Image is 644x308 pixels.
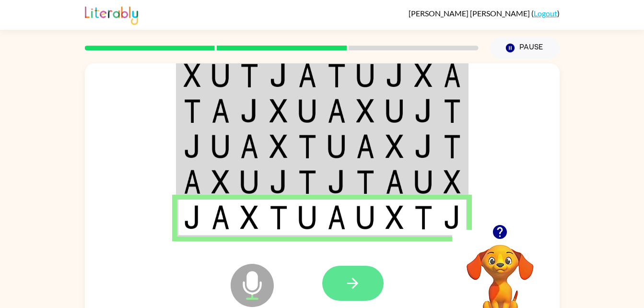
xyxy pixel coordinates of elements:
[240,134,258,158] img: a
[386,170,404,194] img: a
[298,99,316,123] img: u
[328,99,346,123] img: a
[444,63,461,87] img: a
[184,205,201,229] img: j
[211,205,230,229] img: a
[444,170,461,194] img: x
[298,170,316,194] img: t
[356,205,375,229] img: u
[409,9,560,18] div: ( )
[386,99,404,123] img: u
[269,99,288,123] img: x
[328,170,346,194] img: j
[328,134,346,158] img: u
[409,9,531,18] span: [PERSON_NAME] [PERSON_NAME]
[414,170,433,194] img: u
[184,99,201,123] img: t
[386,134,404,158] img: x
[211,99,230,123] img: a
[298,63,316,87] img: a
[298,134,316,158] img: t
[356,170,375,194] img: t
[269,170,288,194] img: j
[356,134,375,158] img: a
[240,99,258,123] img: j
[414,63,433,87] img: x
[386,205,404,229] img: x
[184,134,201,158] img: j
[240,170,258,194] img: u
[386,63,404,87] img: j
[444,99,461,123] img: t
[211,63,230,87] img: u
[269,134,288,158] img: x
[269,205,288,229] img: t
[184,170,201,194] img: a
[85,4,138,25] img: Literably
[240,63,258,87] img: t
[269,63,288,87] img: j
[211,170,230,194] img: x
[414,134,433,158] img: j
[211,134,230,158] img: u
[534,9,557,18] a: Logout
[240,205,258,229] img: x
[414,205,433,229] img: t
[444,205,461,229] img: j
[298,205,316,229] img: u
[328,205,346,229] img: a
[414,99,433,123] img: j
[184,63,201,87] img: x
[356,99,375,123] img: x
[356,63,375,87] img: u
[444,134,461,158] img: t
[328,63,346,87] img: t
[490,37,560,59] button: Pause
